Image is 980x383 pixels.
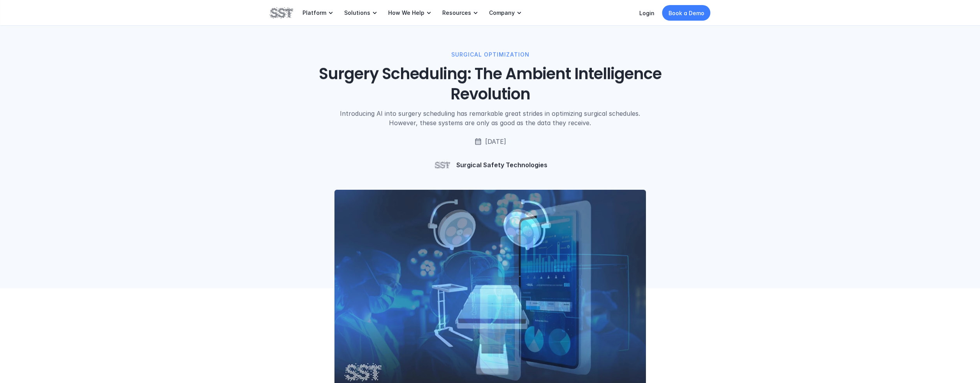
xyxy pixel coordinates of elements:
p: Resources [442,9,471,16]
h1: Surgery Scheduling: The Ambient Intelligence Revolution [314,64,667,104]
p: [DATE] [485,137,506,146]
p: SURGICAL OPTIMIZATION [451,50,529,59]
a: Login [639,10,655,16]
p: Surgical Safety Technologies [456,161,547,169]
img: Surgical Safety Technologies logo [433,156,452,175]
p: Company [489,9,515,16]
p: Platform [303,9,326,16]
img: SST logo [270,6,293,19]
a: Book a Demo [662,5,711,21]
p: Introducing AI into surgery scheduling has remarkable great strides in optimizing surgical schedu... [336,109,644,128]
p: Solutions [344,9,370,16]
p: How We Help [388,9,424,16]
p: Book a Demo [669,9,704,17]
